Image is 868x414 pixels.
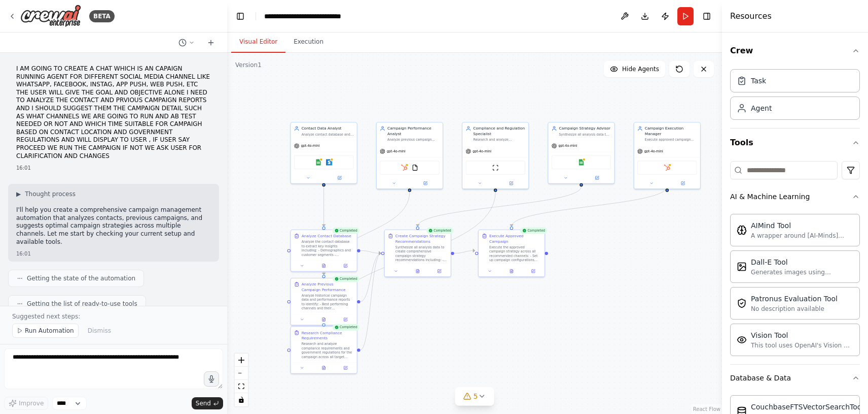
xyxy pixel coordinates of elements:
div: Execute Approved Campaign [489,233,541,244]
span: Hide Agents [622,65,659,73]
div: Synthesize all analysis data to create comprehensive campaign strategy recommendations including:... [395,245,448,262]
button: Execution [285,31,332,53]
button: Visual Editor [231,31,285,53]
div: AI & Machine Learning [730,210,860,364]
button: View output [312,365,335,371]
div: Version 1 [235,61,262,69]
span: Send [196,399,211,407]
button: Open in side panel [336,263,354,269]
div: Database & Data [730,373,791,383]
div: Synthesize all analysis data to create comprehensive campaign recommendations including optimal c... [559,132,611,136]
span: Run Automation [25,327,74,335]
button: fit view [235,380,248,393]
button: AI & Machine Learning [730,183,860,210]
span: gpt-4o-mini [301,144,320,148]
div: AIMind Tool [751,220,853,231]
g: Edge from 1577515f-7fae-4bb8-a0d4-21ced7787297 to 286c3534-ff62-41b4-9dd1-410638d8f0b9 [360,250,381,304]
div: Agent [751,103,772,113]
button: Tools [730,129,860,157]
p: Suggested next steps: [12,312,215,321]
button: Click to speak your automation idea [204,371,219,387]
g: Edge from 747567a5-c26b-499e-ab2f-51532a07c3cb to 09d248eb-42c0-415b-83f8-989f39def3d0 [321,186,327,227]
button: Open in side panel [430,268,448,274]
div: 16:01 [16,164,211,172]
img: HubSpot [401,165,408,171]
div: Campaign Performance Analyst [387,126,440,137]
div: Campaign Strategy Advisor [559,126,611,132]
button: Hide left sidebar [233,9,247,23]
div: Generates images using OpenAI's Dall-E model. [751,268,853,276]
img: HubSpot [664,165,670,171]
div: CouchbaseFTSVectorSearchTool [751,402,863,412]
div: Compliance and Regulation SpecialistResearch and analyze government regulations, data protection ... [462,122,529,189]
div: Dall-E Tool [751,257,853,267]
div: Campaign Execution Manager [645,126,697,137]
g: Edge from 062b7b8f-173f-4b08-bb8b-e498d616f9bb to 2d8d2194-b878-407e-b996-ceffb482e75e [509,186,670,227]
img: PatronusEvalTool [737,298,747,308]
div: Execute approved campaign strategies across all recommended channels, monitor initial performance... [645,138,697,142]
span: ▶ [16,190,21,198]
span: Getting the list of ready-to-use tools [27,300,137,308]
div: Campaign Strategy AdvisorSynthesize all analysis data to create comprehensive campaign recommenda... [548,122,614,184]
div: Vision Tool [751,330,853,340]
div: Compliance and Regulation Specialist [473,126,525,137]
g: Edge from 09d248eb-42c0-415b-83f8-989f39def3d0 to 286c3534-ff62-41b4-9dd1-410638d8f0b9 [360,248,381,256]
g: Edge from 2d300cc8-2d44-4799-8d96-c15d27f0b24f to 286c3534-ff62-41b4-9dd1-410638d8f0b9 [415,186,584,227]
div: Campaign Execution ManagerExecute approved campaign strategies across all recommended channels, m... [634,122,701,189]
div: Research and analyze government regulations, data protection laws, and compliance requirements ac... [473,138,525,142]
div: CompletedAnalyze Contact DatabaseAnalyze the contact database to extract key insights including: ... [290,230,357,272]
div: Completed [332,276,359,282]
div: Analyze contact database and customer segments to understand audience demographics, preferences, ... [302,132,354,136]
button: Send [192,397,223,409]
div: CompletedAnalyze Previous Campaign PerformanceAnalyze historical campaign data and performance re... [290,278,357,326]
span: Thought process [25,190,76,198]
img: Google Sheets [578,159,585,166]
button: toggle interactivity [235,393,248,406]
div: CompletedExecute Approved CampaignExecute the approved campaign strategy across all recommended c... [478,230,545,277]
img: Stripe [326,159,333,166]
div: Patronus Evaluation Tool [751,294,838,304]
img: VisionTool [737,335,747,345]
button: 5 [455,387,494,406]
button: zoom out [235,367,248,380]
button: zoom in [235,354,248,367]
button: Open in side panel [410,180,441,186]
span: gpt-4o-mini [559,144,577,148]
div: Create Campaign Strategy Recommendations [395,233,448,244]
button: View output [312,316,335,323]
div: Research and analyze compliance requirements and government regulations for the campaign across a... [302,342,354,359]
div: Execute the approved campaign strategy across all recommended channels: - Set up campaign configu... [489,245,541,262]
img: FileReadTool [412,165,418,171]
button: Hide Agents [604,61,665,77]
a: React Flow attribution [693,406,720,412]
span: Improve [19,399,44,407]
div: Analyze Previous Campaign Performance [302,281,354,292]
button: ▶Thought process [16,190,76,198]
div: CompletedCreate Campaign Strategy RecommendationsSynthesize all analysis data to create comprehen... [384,230,451,277]
div: AI & Machine Learning [730,192,810,202]
button: Open in side panel [336,316,354,323]
img: Logo [20,5,81,27]
button: Dismiss [83,324,116,338]
div: Completed [520,228,548,234]
p: I'll help you create a comprehensive campaign management automation that analyzes contacts, previ... [16,206,211,246]
button: Run Automation [12,324,79,338]
div: Task [751,76,766,86]
div: Analyze Contact Database [302,233,351,239]
span: 5 [474,391,478,401]
button: View output [406,268,429,274]
img: AIMindTool [737,225,747,235]
div: Crew [730,65,860,128]
span: Dismiss [88,327,111,335]
div: React Flow controls [235,354,248,406]
div: BETA [89,10,115,22]
button: View output [500,268,523,274]
button: Crew [730,37,860,65]
button: Start a new chat [203,37,219,49]
div: Analyze historical campaign data and performance reports to identify: - Best performing channels ... [302,294,354,311]
span: gpt-4o-mini [387,149,406,153]
h4: Resources [730,10,772,22]
g: Edge from 286c3534-ff62-41b4-9dd1-410638d8f0b9 to 2d8d2194-b878-407e-b996-ceffb482e75e [454,248,475,256]
div: Completed [332,228,359,234]
g: Edge from c7ed2270-0dc3-4c48-a727-d2c31c43dcd6 to 1577515f-7fae-4bb8-a0d4-21ced7787297 [321,192,412,275]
